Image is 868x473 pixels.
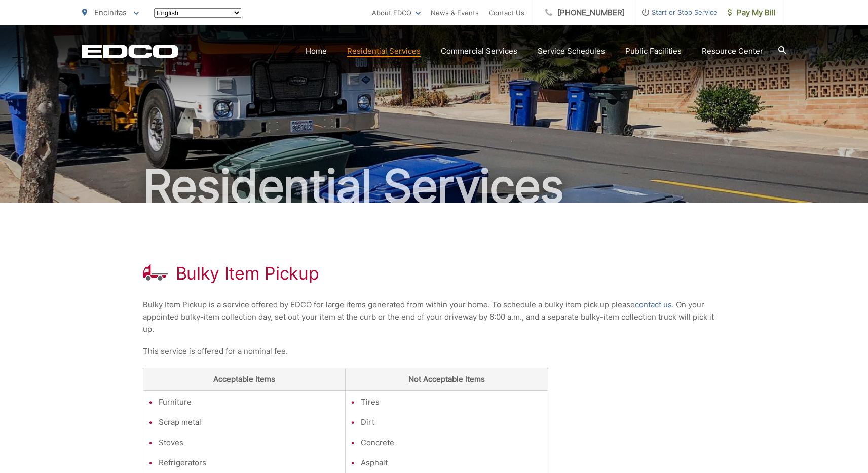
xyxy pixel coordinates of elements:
[82,44,178,58] a: EDCD logo. Return to the homepage.
[159,457,341,469] li: Refrigerators
[213,374,275,384] strong: Acceptable Items
[361,437,543,449] li: Concrete
[143,299,726,335] p: Bulky Item Pickup is a service offered by EDCO for large items generated from within your home. T...
[159,396,341,408] li: Furniture
[361,416,543,428] li: Dirt
[176,263,319,284] h1: Bulky Item Pickup
[625,45,682,57] a: Public Facilities
[143,345,726,358] p: This service is offered for a nominal fee.
[372,7,421,19] a: About EDCO
[408,374,485,384] strong: Not Acceptable Items
[159,416,341,428] li: Scrap metal
[489,7,524,19] a: Contact Us
[728,7,776,19] span: Pay My Bill
[431,7,479,19] a: News & Events
[306,45,327,57] a: Home
[82,161,786,212] h2: Residential Services
[441,45,517,57] a: Commercial Services
[702,45,763,57] a: Resource Center
[159,437,341,449] li: Stoves
[94,8,127,17] span: Encinitas
[154,8,241,18] select: Select a language
[635,299,672,311] a: contact us
[361,396,543,408] li: Tires
[361,457,543,469] li: Asphalt
[347,45,421,57] a: Residential Services
[538,45,605,57] a: Service Schedules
